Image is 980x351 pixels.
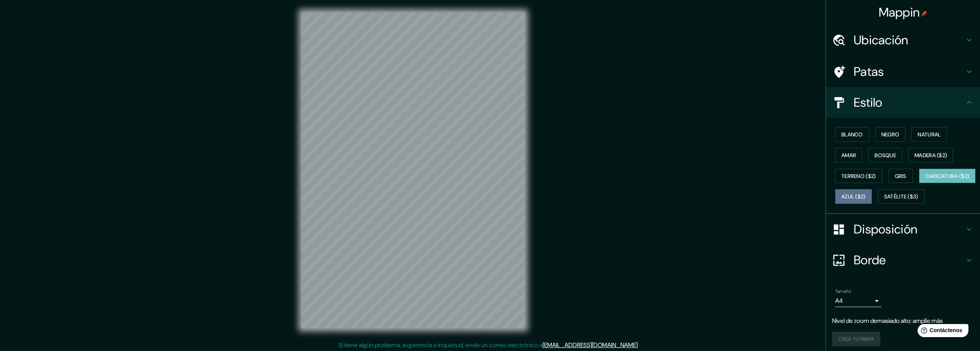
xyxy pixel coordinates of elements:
[854,64,884,80] font: Patas
[911,321,972,343] iframe: Lanzador de widgets de ayuda
[841,193,866,200] font: Azul ($2)
[881,131,900,138] font: Negro
[826,214,980,245] div: Disposición
[895,173,906,180] font: Gris
[826,56,980,87] div: Patas
[911,127,947,142] button: Natural
[302,12,525,328] canvas: Mapa
[639,341,640,349] font: .
[875,127,906,142] button: Negro
[868,148,902,163] button: Bosque
[878,189,925,204] button: Satélite ($3)
[925,173,970,180] font: Caricatura ($2)
[854,94,883,111] font: Estilo
[835,288,851,294] font: Tamaño
[921,10,927,17] img: pin-icon.png
[854,221,917,237] font: Disposición
[874,152,896,159] font: Bosque
[835,189,872,204] button: Azul ($2)
[832,317,943,325] font: Nivel de zoom demasiado alto: amplíe más
[826,245,980,275] div: Borde
[888,169,913,183] button: Gris
[915,152,947,159] font: Madera ($2)
[879,4,920,20] font: Mappin
[841,152,856,159] font: Amar
[908,148,953,163] button: Madera ($2)
[338,341,543,349] font: Si tiene algún problema, sugerencia o inquietud, envíe un correo electrónico a
[543,341,638,349] a: [EMAIL_ADDRESS][DOMAIN_NAME]
[919,169,976,183] button: Caricatura ($2)
[835,148,862,163] button: Amar
[826,25,980,55] div: Ubicación
[854,32,908,48] font: Ubicación
[835,169,882,183] button: Terreno ($2)
[854,252,886,268] font: Borde
[918,131,941,138] font: Natural
[640,341,642,349] font: .
[638,341,639,349] font: .
[841,131,863,138] font: Blanco
[841,173,876,180] font: Terreno ($2)
[835,295,881,307] div: A4
[835,297,843,305] font: A4
[835,127,869,142] button: Blanco
[884,193,918,200] font: Satélite ($3)
[826,87,980,118] div: Estilo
